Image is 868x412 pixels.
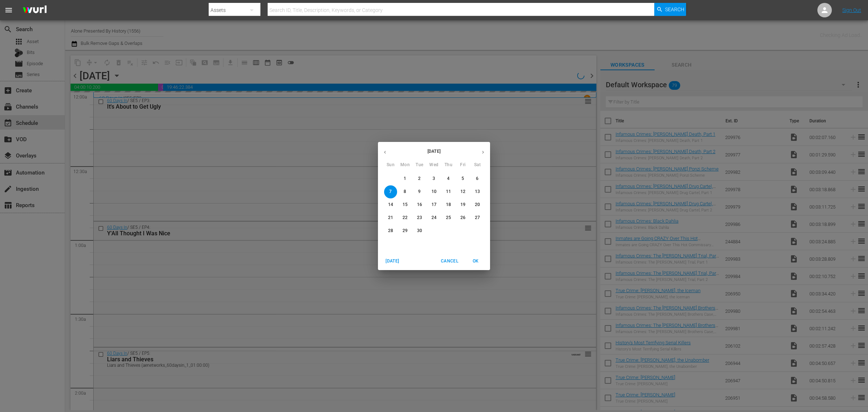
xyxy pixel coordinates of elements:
button: 24 [427,211,441,224]
button: 29 [399,224,412,237]
button: 9 [413,185,426,198]
p: 24 [431,215,437,221]
span: Tue [413,161,426,169]
span: Sun [384,161,397,169]
span: Cancel [441,257,458,265]
a: Sign Out [842,7,861,13]
button: 1 [399,172,412,185]
button: [DATE] [381,255,404,267]
span: Thu [442,161,455,169]
p: 27 [475,215,480,221]
p: 1 [404,176,406,182]
span: Search [665,3,684,16]
button: 30 [413,224,426,237]
p: 3 [433,176,435,182]
p: 12 [460,189,465,195]
p: 19 [460,202,465,208]
p: 30 [417,228,422,234]
button: 18 [442,198,455,211]
p: 20 [475,202,480,208]
button: 16 [413,198,426,211]
button: 19 [456,198,469,211]
button: 6 [471,172,484,185]
p: 26 [460,215,465,221]
p: 7 [389,189,392,195]
p: 11 [446,189,451,195]
p: [DATE] [392,148,476,155]
button: 10 [427,185,441,198]
p: 17 [431,202,437,208]
p: 14 [388,202,393,208]
img: ans4CAIJ8jUAAAAAAAAAAAAAAAAAAAAAAAAgQb4GAAAAAAAAAAAAAAAAAAAAAAAAJMjXAAAAAAAAAAAAAAAAAAAAAAAAgAT5G... [17,2,52,19]
button: 26 [456,211,469,224]
span: Mon [399,161,412,169]
button: 7 [384,185,397,198]
p: 15 [403,202,408,208]
span: OK [467,257,484,265]
p: 8 [404,189,406,195]
p: 18 [446,202,451,208]
p: 28 [388,228,393,234]
button: 2 [413,172,426,185]
span: [DATE] [384,257,401,265]
p: 29 [403,228,408,234]
button: 28 [384,224,397,237]
p: 22 [403,215,408,221]
button: 22 [399,211,412,224]
button: 27 [471,211,484,224]
button: 23 [413,211,426,224]
button: 21 [384,211,397,224]
button: 25 [442,211,455,224]
button: 15 [399,198,412,211]
p: 25 [446,215,451,221]
button: 13 [471,185,484,198]
span: Sat [471,161,484,169]
p: 21 [388,215,393,221]
button: 20 [471,198,484,211]
p: 13 [475,189,480,195]
p: 23 [417,215,422,221]
p: 2 [418,176,421,182]
span: Fri [456,161,469,169]
span: Wed [427,161,441,169]
button: 4 [442,172,455,185]
button: OK [464,255,487,267]
button: 11 [442,185,455,198]
button: 12 [456,185,469,198]
button: 3 [427,172,441,185]
button: 14 [384,198,397,211]
button: 8 [399,185,412,198]
button: Cancel [438,255,461,267]
p: 9 [418,189,421,195]
span: menu [4,6,13,14]
p: 10 [431,189,437,195]
p: 4 [447,176,450,182]
button: 5 [456,172,469,185]
p: 6 [476,176,478,182]
button: 17 [427,198,441,211]
p: 5 [461,176,464,182]
p: 16 [417,202,422,208]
